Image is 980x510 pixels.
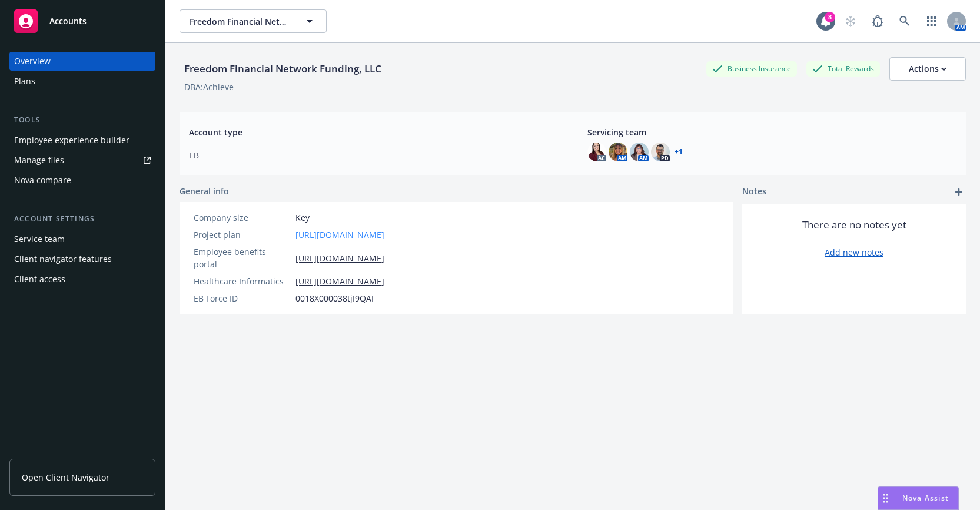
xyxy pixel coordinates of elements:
[587,126,957,138] span: Servicing team
[189,126,559,138] span: Account type
[878,486,959,510] button: Nova Assist
[742,185,766,199] span: Notes
[9,270,155,289] a: Client access
[295,275,384,287] a: [URL][DOMAIN_NAME]
[9,5,155,38] a: Accounts
[189,149,559,161] span: EB
[295,252,384,264] a: [URL][DOMAIN_NAME]
[587,143,606,161] img: photo
[194,246,291,270] div: Employee benefits portal
[14,230,65,249] div: Service team
[180,9,327,33] button: Freedom Financial Network Funding, LLC
[9,151,155,170] a: Manage files
[866,9,889,33] a: Report a Bug
[893,9,916,33] a: Search
[14,131,129,150] div: Employee experience builder
[806,61,880,76] div: Total Rewards
[802,218,906,232] span: There are no notes yet
[706,61,797,76] div: Business Insurance
[920,9,944,33] a: Switch app
[9,114,155,126] div: Tools
[9,213,155,225] div: Account settings
[9,52,155,71] a: Overview
[180,185,229,197] span: General info
[825,12,835,22] div: 8
[194,211,291,224] div: Company size
[295,211,310,224] span: Key
[630,143,649,161] img: photo
[952,185,966,199] a: add
[9,131,155,150] a: Employee experience builder
[889,57,966,81] button: Actions
[9,250,155,269] a: Client navigator features
[194,275,291,287] div: Healthcare Informatics
[9,72,155,91] a: Plans
[14,270,65,289] div: Client access
[14,72,35,91] div: Plans
[180,61,386,77] div: Freedom Financial Network Funding, LLC
[902,493,949,503] span: Nova Assist
[14,52,51,71] div: Overview
[14,250,112,269] div: Client navigator features
[651,143,670,161] img: photo
[609,143,627,161] img: photo
[825,246,883,259] a: Add new notes
[909,58,946,80] div: Actions
[9,230,155,249] a: Service team
[184,81,234,93] div: DBA: Achieve
[295,292,374,304] span: 0018X000038tjI9QAI
[839,9,862,33] a: Start snowing
[190,15,291,28] span: Freedom Financial Network Funding, LLC
[9,171,155,190] a: Nova compare
[22,471,109,483] span: Open Client Navigator
[14,171,71,190] div: Nova compare
[194,292,291,304] div: EB Force ID
[675,148,683,155] a: +1
[878,487,893,509] div: Drag to move
[194,228,291,241] div: Project plan
[295,228,384,241] a: [URL][DOMAIN_NAME]
[49,16,87,26] span: Accounts
[14,151,64,170] div: Manage files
